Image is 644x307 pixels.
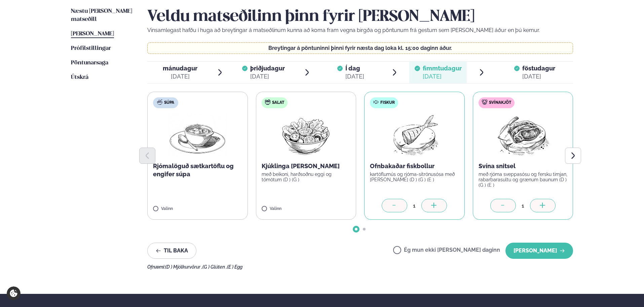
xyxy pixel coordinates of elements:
div: 1 [407,202,421,210]
button: Previous slide [139,148,155,164]
div: [DATE] [423,72,462,81]
span: Go to slide 1 [355,228,357,231]
span: Útskrá [71,74,88,80]
p: Kjúklinga [PERSON_NAME] [262,162,351,170]
a: Prófílstillingar [71,44,111,53]
span: Go to slide 2 [363,228,366,231]
a: [PERSON_NAME] [71,30,114,38]
a: Pöntunarsaga [71,59,108,67]
h2: Veldu matseðilinn þinn fyrir [PERSON_NAME] [147,7,573,26]
span: Súpa [164,100,174,105]
img: Salad.png [276,114,336,157]
img: fish.svg [373,99,379,105]
a: Cookie settings [7,286,21,300]
span: (G ) Glúten , [202,264,227,270]
p: kartöflumús og rjóma-sítrónusósa með [PERSON_NAME] (D ) (G ) (E ) [370,172,459,182]
p: Breytingar á pöntuninni þinni fyrir næsta dag loka kl. 15:00 daginn áður. [154,45,566,51]
span: Salat [272,100,284,105]
button: Til baka [147,243,196,259]
div: 1 [516,202,530,210]
span: Prófílstillingar [71,45,111,51]
img: pork.svg [482,99,487,105]
p: Vinsamlegast hafðu í huga að breytingar á matseðlinum kunna að koma fram vegna birgða og pöntunum... [147,26,573,34]
img: salad.svg [265,99,270,105]
span: Svínakjöt [489,100,511,105]
span: mánudagur [163,65,197,72]
span: [PERSON_NAME] [71,31,114,37]
span: (D ) Mjólkurvörur , [165,264,202,270]
span: Næstu [PERSON_NAME] matseðill [71,8,132,22]
p: Rjómalöguð sætkartöflu og engifer súpa [153,162,242,178]
p: Ofnbakaðar fiskbollur [370,162,459,170]
span: þriðjudagur [250,65,285,72]
span: Pöntunarsaga [71,60,108,66]
p: með beikoni, harðsoðnu eggi og tómötum (D ) (G ) [262,172,351,182]
span: (E ) Egg [227,264,242,270]
img: Pork-Meat.png [493,114,553,157]
span: Í dag [345,64,364,72]
img: Fish.png [385,114,444,157]
div: [DATE] [345,72,364,81]
span: fimmtudagur [423,65,462,72]
a: Næstu [PERSON_NAME] matseðill [71,7,134,24]
div: Ofnæmi: [147,264,573,270]
a: Útskrá [71,73,88,82]
div: [DATE] [522,72,555,81]
div: [DATE] [250,72,285,81]
div: [DATE] [163,72,197,81]
button: Next slide [565,148,581,164]
img: soup.svg [157,99,162,105]
button: [PERSON_NAME] [505,243,573,259]
span: föstudagur [522,65,555,72]
p: Svína snitsel [479,162,568,170]
img: Soup.png [168,114,227,157]
p: með rjóma sveppasósu og fersku timjan, rabarbarasultu og grænum baunum (D ) (G ) (E ) [479,172,568,188]
span: Fiskur [380,100,395,105]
